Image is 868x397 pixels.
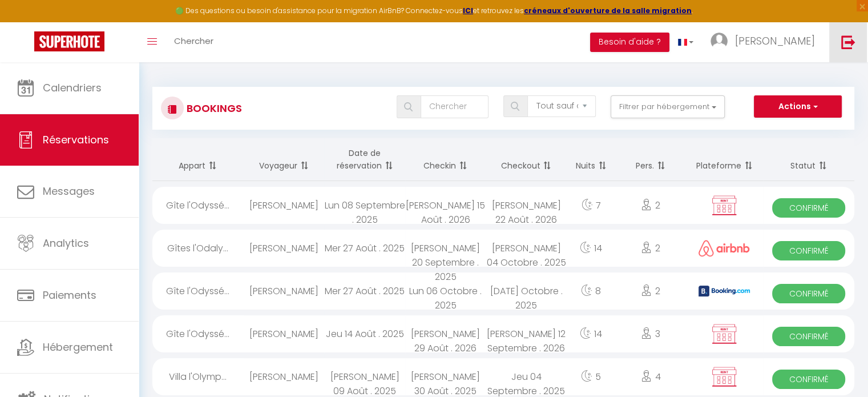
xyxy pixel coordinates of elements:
[524,6,692,15] a: créneaux d'ouverture de la salle migration
[463,6,473,15] a: ICI
[686,138,763,181] th: Sort by channel
[174,35,213,47] span: Chercher
[754,95,842,118] button: Actions
[590,33,669,52] button: Besoin d'aide ?
[405,138,486,181] th: Sort by checkin
[567,138,616,181] th: Sort by nights
[611,95,725,118] button: Filtrer par hébergement
[702,22,829,62] a: ... [PERSON_NAME]
[763,138,854,181] th: Sort by status
[165,22,222,62] a: Chercher
[710,33,728,50] img: ...
[735,34,815,48] span: [PERSON_NAME]
[43,81,102,95] span: Calendriers
[184,95,242,121] h3: Bookings
[43,340,113,354] span: Hébergement
[152,138,244,181] th: Sort by rentals
[244,138,324,181] th: Sort by guest
[421,95,488,118] input: Chercher
[43,236,89,250] span: Analytics
[324,138,405,181] th: Sort by booking date
[486,138,566,181] th: Sort by checkout
[43,184,95,198] span: Messages
[9,5,43,39] button: Ouvrir le widget de chat LiveChat
[841,35,855,49] img: logout
[43,288,96,302] span: Paiements
[616,138,686,181] th: Sort by people
[34,31,104,51] img: Super Booking
[43,133,109,147] span: Réservations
